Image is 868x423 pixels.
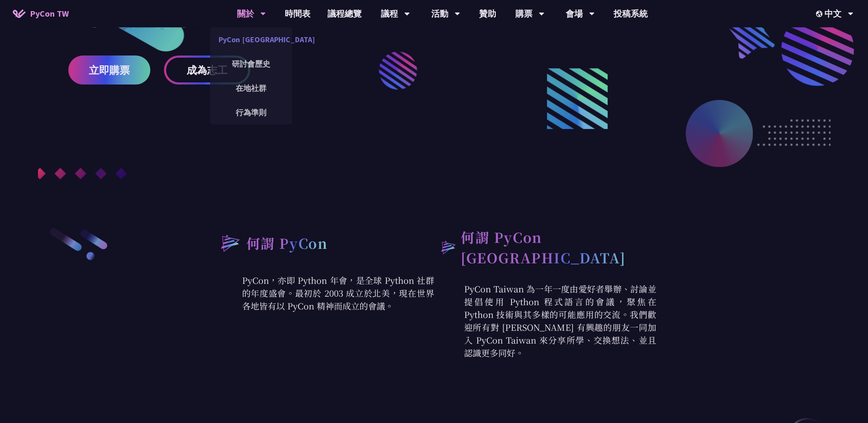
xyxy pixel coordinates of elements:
img: Home icon of PyCon TW 2025 [13,9,26,18]
a: 立即購票 [68,55,150,85]
a: 行為準則 [210,102,292,123]
a: PyCon TW [4,3,77,24]
img: Locale Icon [816,11,824,17]
a: 在地社群 [210,78,292,98]
span: 成為志工 [187,65,228,76]
span: 立即購票 [89,65,130,76]
img: heading-bullet [212,227,246,259]
a: PyCon [GEOGRAPHIC_DATA] [210,29,292,50]
a: 研討會歷史 [210,54,292,74]
h2: 何謂 PyCon [246,233,328,253]
p: PyCon Taiwan 為一年一度由愛好者舉辦、討論並提倡使用 Python 程式語言的會議，聚焦在 Python 技術與其多樣的可能應用的交流。我們歡迎所有對 [PERSON_NAME] 有... [434,283,656,359]
span: PyCon TW [30,7,69,20]
p: PyCon，亦即 Python 年會，是全球 Python 社群的年度盛會。最初於 2003 成立於北美，現在世界各地皆有以 PyCon 精神而成立的會議。 [212,274,434,312]
img: heading-bullet [434,234,461,260]
h2: 何謂 PyCon [GEOGRAPHIC_DATA] [461,227,656,268]
a: 成為志工 [164,55,250,85]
